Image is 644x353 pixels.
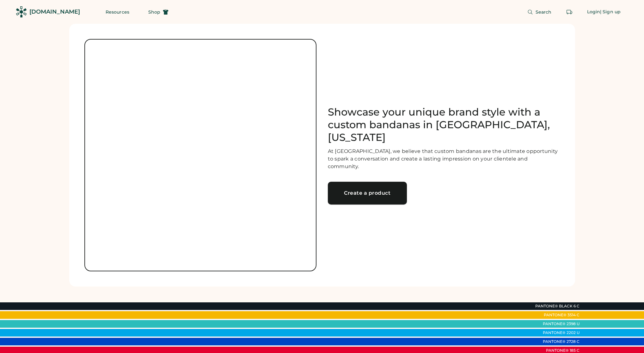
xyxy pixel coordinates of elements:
[563,6,576,18] button: Retrieve an order
[148,10,160,14] span: Shop
[85,40,316,271] img: no
[587,9,600,15] div: Login
[335,191,399,196] div: Create a product
[520,6,559,18] button: Search
[98,6,137,18] button: Resources
[141,6,176,18] button: Shop
[328,148,560,170] div: At [GEOGRAPHIC_DATA], we believe that custom bandanas are the ultimate opportunity to spark a con...
[328,182,407,205] a: Create a product
[536,10,552,14] span: Search
[328,106,560,144] h1: Showcase your unique brand style with a custom bandanas in [GEOGRAPHIC_DATA], [US_STATE]
[29,8,80,16] div: [DOMAIN_NAME]
[16,6,27,17] img: Rendered Logo - Screens
[600,9,621,15] div: | Sign up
